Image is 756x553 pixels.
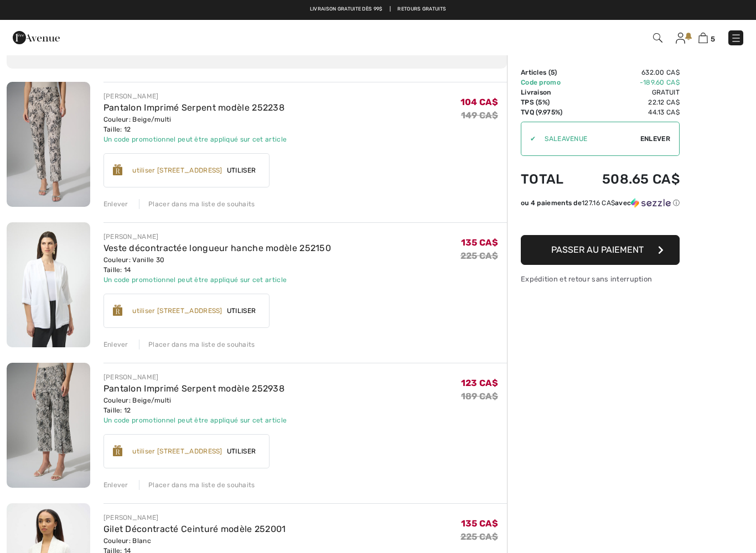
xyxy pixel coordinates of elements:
[113,305,123,316] img: Reward-Logo.svg
[139,480,255,490] div: Placer dans ma liste de souhaits
[7,222,90,347] img: Veste décontractée longueur hanche modèle 252150
[103,513,287,523] div: [PERSON_NAME]
[103,372,287,382] div: [PERSON_NAME]
[521,198,680,212] div: ou 4 paiements de127.16 CA$avecSezzle Cliquez pour en savoir plus sur Sezzle
[676,33,685,44] img: Mes infos
[103,480,128,490] div: Enlever
[521,97,577,107] td: TPS (5%)
[103,275,331,285] div: Un code promotionnel peut être appliqué sur cet article
[103,395,287,415] div: Couleur: Beige/multi Taille: 12
[460,251,498,261] s: 225 CA$
[577,67,680,77] td: 632.00 CA$
[139,340,255,349] div: Placer dans ma liste de souhaits
[551,244,644,255] span: Passer au paiement
[7,363,90,488] img: Pantalon Imprimé Serpent modèle 252938
[103,383,284,394] a: Pantalon Imprimé Serpent modèle 252938
[103,243,331,253] a: Veste décontractée longueur hanche modèle 252150
[521,198,680,208] div: ou 4 paiements de avec
[13,27,60,49] img: 1ère Avenue
[460,531,498,542] s: 225 CA$
[132,165,222,175] div: utiliser [STREET_ADDRESS]
[113,164,123,175] img: Reward-Logo.svg
[113,445,123,456] img: Reward-Logo.svg
[103,255,331,275] div: Couleur: Vanille 30 Taille: 14
[103,114,287,134] div: Couleur: Beige/multi Taille: 12
[711,35,715,43] span: 5
[132,446,222,456] div: utiliser [STREET_ADDRESS]
[577,87,680,97] td: Gratuit
[631,198,671,208] img: Sezzle
[310,6,383,13] a: Livraison gratuite dès 99$
[577,77,680,87] td: -189.60 CA$
[461,110,498,121] s: 149 CA$
[103,415,287,425] div: Un code promotionnel peut être appliqué sur cet article
[132,306,222,316] div: utiliser [STREET_ADDRESS]
[551,69,555,76] span: 5
[521,274,680,284] div: Expédition et retour sans interruption
[577,97,680,107] td: 22.12 CA$
[521,160,577,198] td: Total
[461,237,498,248] span: 135 CA$
[521,212,680,231] iframe: PayPal-paypal
[390,6,391,13] span: |
[698,33,708,43] img: Panier d'achat
[698,31,715,44] a: 5
[461,378,498,388] span: 123 CA$
[536,122,640,155] input: Code promo
[13,32,60,42] a: 1ère Avenue
[7,82,90,207] img: Pantalon Imprimé Serpent modèle 252238
[103,134,287,144] div: Un code promotionnel peut être appliqué sur cet article
[222,446,260,456] span: Utiliser
[521,134,536,144] div: ✔
[521,235,680,265] button: Passer au paiement
[103,91,287,101] div: [PERSON_NAME]
[521,67,577,77] td: Articles ( )
[103,340,128,349] div: Enlever
[103,102,284,113] a: Pantalon Imprimé Serpent modèle 252238
[577,160,680,198] td: 508.65 CA$
[103,232,331,242] div: [PERSON_NAME]
[397,6,446,13] a: Retours gratuits
[461,391,498,401] s: 189 CA$
[521,77,577,87] td: Code promo
[582,199,615,207] span: 127.16 CA$
[139,199,255,209] div: Placer dans ma liste de souhaits
[222,165,260,175] span: Utiliser
[222,306,260,316] span: Utiliser
[731,33,742,44] img: Menu
[103,199,128,209] div: Enlever
[640,134,670,144] span: Enlever
[103,524,286,534] a: Gilet Décontracté Ceinturé modèle 252001
[577,107,680,117] td: 44.13 CA$
[460,97,498,107] span: 104 CA$
[653,33,662,43] img: Recherche
[521,107,577,117] td: TVQ (9.975%)
[521,87,577,97] td: Livraison
[461,518,498,529] span: 135 CA$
